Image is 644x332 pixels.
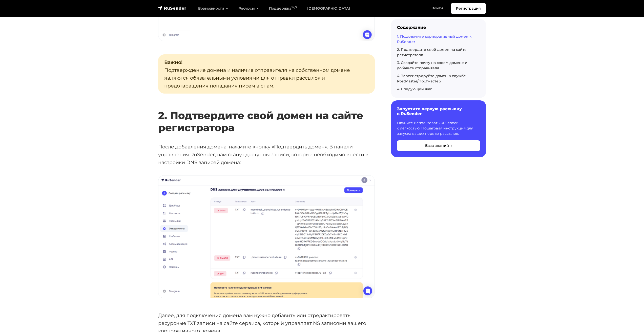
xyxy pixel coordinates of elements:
[264,3,302,14] a: Поддержка24/7
[158,54,375,94] p: Подтверждение домена и наличие отправителя на собственном домене являются обязательными условиями...
[291,6,297,9] sup: 24/7
[193,3,233,14] a: Возможности
[397,87,432,91] a: 4. Следующий шаг
[451,3,486,14] a: Регистрация
[158,95,375,134] h2: 2. Подтвердите свой домен на сайте регистратора
[233,3,264,14] a: Ресурсы
[397,140,480,151] button: База знаний →
[302,3,355,14] a: [DEMOGRAPHIC_DATA]
[397,74,466,83] a: 4. Зарегистрируйте домен в службе PostMaster/Постмастер
[397,25,480,30] div: Содержание
[158,143,375,166] p: После добавления домена, нажмите кнопку «Подтвердить домен». В панели управления RuSender, вам ст...
[391,100,486,157] a: Запустите первую рассылку в RuSender Начните использовать RuSender с легкостью. Пошаговая инструк...
[158,175,375,298] img: Подтверждение домена
[397,106,480,116] h6: Запустите первую рассылку в RuSender
[164,59,182,65] strong: Важно!
[397,120,480,136] p: Начните использовать RuSender с легкостью. Пошаговая инструкция для запуска ваших первых рассылок.
[158,6,186,11] img: RuSender
[397,60,467,70] a: 3. Создайте почту на своем домене и добавьте отправителя
[426,3,448,13] a: Войти
[397,34,471,44] a: 1. Подключите корпоративный домен к RuSender
[397,47,467,57] a: 2. Подтвердите свой домен на сайте регистратора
